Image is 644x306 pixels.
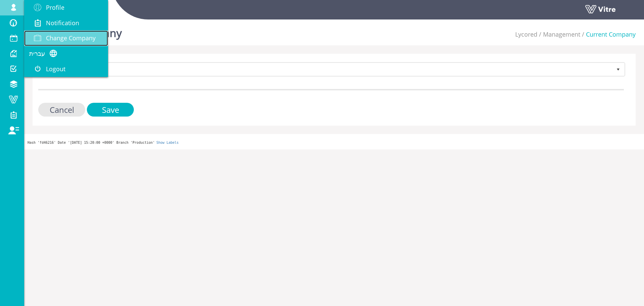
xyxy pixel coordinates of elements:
span: Logout [46,65,65,73]
span: Change Company [46,34,96,42]
li: Current Company [580,30,636,39]
input: Save [87,103,134,117]
span: select [612,63,624,75]
a: Change Company [24,31,108,46]
a: Notification [24,15,108,31]
a: Show Labels [156,141,178,144]
input: Cancel [38,103,85,117]
span: Notification [46,19,79,27]
span: Lycored [39,63,612,75]
a: Logout [24,61,108,77]
a: עברית [24,46,108,61]
span: Hash 'fd46216' Date '[DATE] 15:20:00 +0000' Branch 'Production' [28,141,155,144]
span: עברית [29,49,45,57]
li: Management [537,30,580,39]
span: Profile [46,3,64,11]
a: Lycored [515,30,537,38]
